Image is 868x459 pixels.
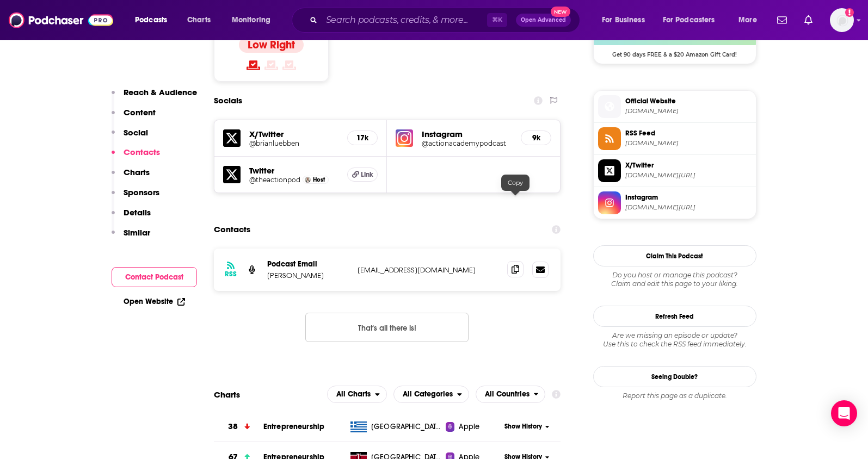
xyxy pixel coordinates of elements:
[214,389,240,400] h2: Charts
[459,421,479,432] span: Apple
[602,13,645,28] span: For Business
[593,331,756,349] div: Are we missing an episode or update? Use this to check the RSS feed immediately.
[476,386,546,403] button: open menu
[225,270,237,278] h3: RSS
[322,11,487,29] input: Search podcasts, credits, & more...
[476,386,546,403] h2: Countries
[422,129,512,139] h5: Instagram
[187,13,211,28] span: Charts
[625,96,752,106] span: Official Website
[356,133,368,142] h5: 17k
[112,207,151,227] button: Details
[358,265,499,275] p: [EMAIL_ADDRESS][DOMAIN_NAME]
[214,90,242,111] h2: Socials
[112,227,150,247] button: Similar
[112,87,197,107] button: Reach & Audience
[656,11,731,29] button: open menu
[773,11,791,29] a: Show notifications dropdown
[593,271,756,280] span: Do you host or manage this podcast?
[112,127,148,147] button: Social
[487,13,507,27] span: ⌘ K
[124,147,160,157] p: Contacts
[625,107,752,115] span: actionacademy.com
[112,147,160,167] button: Contacts
[396,129,413,147] img: iconImage
[305,177,311,183] img: Brian Luebben
[593,245,756,266] button: Claim This Podcast
[327,386,387,403] h2: Platforms
[135,13,167,28] span: Podcasts
[112,167,150,187] button: Charts
[594,11,658,29] button: open menu
[830,8,854,32] img: User Profile
[124,297,185,306] a: Open Website
[347,168,378,182] a: Link
[393,386,469,403] button: open menu
[830,8,854,32] span: Logged in as kochristina
[830,8,854,32] button: Show profile menu
[267,271,349,280] p: [PERSON_NAME]
[249,165,339,176] h5: Twitter
[112,107,156,127] button: Content
[530,133,542,142] h5: 9k
[305,313,469,342] button: Nothing here.
[336,390,371,398] span: All Charts
[124,107,156,117] p: Content
[248,38,295,52] h4: Low Right
[124,127,148,138] p: Social
[731,11,771,29] button: open menu
[112,187,159,207] button: Sponsors
[249,176,300,184] a: @theactionpod
[625,160,752,170] span: X/Twitter
[516,14,571,27] button: Open AdvancedNew
[663,13,715,28] span: For Podcasters
[267,259,349,269] p: Podcast Email
[594,13,756,57] a: Buzzsprout Deal: Get 90 days FREE & a $20 Amazon Gift Card!
[249,129,339,139] h5: X/Twitter
[214,412,263,442] a: 38
[263,422,324,431] a: Entrepreneurship
[598,95,752,118] a: Official Website[DOMAIN_NAME]
[124,87,197,97] p: Reach & Audience
[228,420,238,433] h3: 38
[593,392,756,400] div: Report this page as a duplicate.
[127,11,181,29] button: open menu
[232,13,270,28] span: Monitoring
[361,170,373,179] span: Link
[800,11,817,29] a: Show notifications dropdown
[598,191,752,214] a: Instagram[DOMAIN_NAME][URL]
[346,421,446,432] a: [GEOGRAPHIC_DATA]
[224,11,285,29] button: open menu
[371,421,442,432] span: Greece
[124,187,159,197] p: Sponsors
[521,17,566,23] span: Open Advanced
[738,13,757,28] span: More
[625,203,752,212] span: instagram.com/actionacademypodcast
[327,386,387,403] button: open menu
[422,139,512,147] h5: @actionacademypodcast
[501,175,530,191] div: Copy
[625,139,752,147] span: feeds.buzzsprout.com
[598,159,752,182] a: X/Twitter[DOMAIN_NAME][URL]
[831,400,857,426] div: Open Intercom Messenger
[598,127,752,150] a: RSS Feed[DOMAIN_NAME]
[551,7,570,17] span: New
[313,176,325,183] span: Host
[501,422,553,431] button: Show History
[625,193,752,202] span: Instagram
[9,10,113,30] img: Podchaser - Follow, Share and Rate Podcasts
[249,139,339,147] a: @brianluebben
[180,11,217,29] a: Charts
[845,8,854,17] svg: Add a profile image
[124,207,151,218] p: Details
[403,390,453,398] span: All Categories
[504,422,542,431] span: Show History
[625,171,752,179] span: twitter.com/brianluebben
[302,8,590,33] div: Search podcasts, credits, & more...
[593,271,756,288] div: Claim and edit this page to your liking.
[124,167,150,177] p: Charts
[593,306,756,327] button: Refresh Feed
